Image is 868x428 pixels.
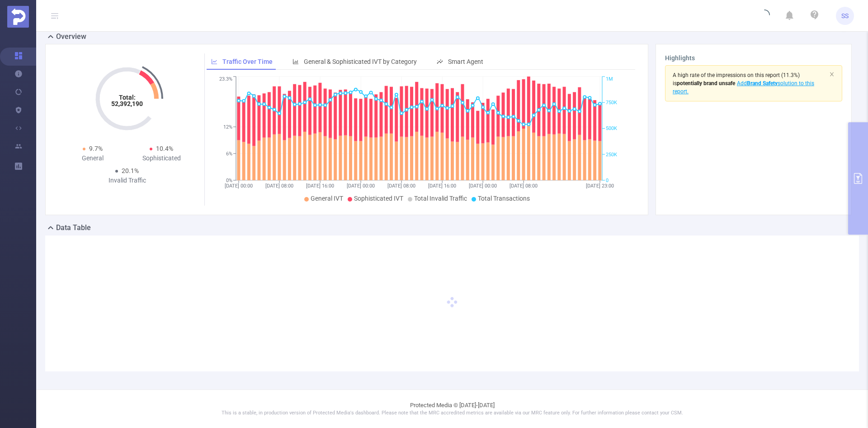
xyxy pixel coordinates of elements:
[606,77,613,82] tspan: 1M
[387,183,415,189] tspan: [DATE] 08:00
[89,145,103,152] span: 9.7%
[673,72,814,95] span: (11.3%)
[265,183,293,189] tspan: [DATE] 08:00
[829,69,835,79] button: icon: close
[673,80,735,87] span: is
[428,183,456,189] tspan: [DATE] 16:00
[111,100,143,107] tspan: 52,392,190
[747,80,778,87] b: Brand Safety
[127,154,196,163] div: Sophisticated
[222,58,273,65] span: Traffic Over Time
[606,178,609,183] tspan: 0
[59,409,845,417] p: This is a stable, in production version of Protected Media's dashboard. Please note that the MRC ...
[306,183,334,189] tspan: [DATE] 16:00
[673,72,780,78] span: A high rate of the impressions on this report
[414,195,467,202] span: Total Invalid Traffic
[304,58,417,65] span: General & Sophisticated IVT by Category
[478,195,530,202] span: Total Transactions
[509,183,538,189] tspan: [DATE] 08:00
[292,58,299,65] i: icon: bar-chart
[226,178,232,183] tspan: 0%
[665,53,842,63] h3: Highlights
[7,6,29,28] img: Protected Media
[829,72,835,77] i: icon: close
[606,152,617,158] tspan: 250K
[673,80,814,95] span: Add solution to this report.
[469,183,497,189] tspan: [DATE] 00:00
[156,145,173,152] span: 10.4%
[347,183,375,189] tspan: [DATE] 00:00
[311,195,343,202] span: General IVT
[841,7,849,25] span: SS
[586,183,614,189] tspan: [DATE] 23:00
[122,167,139,174] span: 20.1%
[354,195,403,202] span: Sophisticated IVT
[119,94,136,101] tspan: Total:
[448,58,483,65] span: Smart Agent
[677,80,735,87] b: potentially brand unsafe
[606,126,617,132] tspan: 500K
[219,77,232,82] tspan: 23.3%
[56,222,91,233] h2: Data Table
[93,176,161,185] div: Invalid Traffic
[56,31,86,42] h2: Overview
[226,151,232,157] tspan: 6%
[36,390,868,428] footer: Protected Media © [DATE]-[DATE]
[606,100,617,106] tspan: 750K
[225,183,253,189] tspan: [DATE] 00:00
[211,58,217,65] i: icon: line-chart
[759,10,770,22] i: icon: loading
[58,154,127,163] div: General
[223,124,232,130] tspan: 12%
